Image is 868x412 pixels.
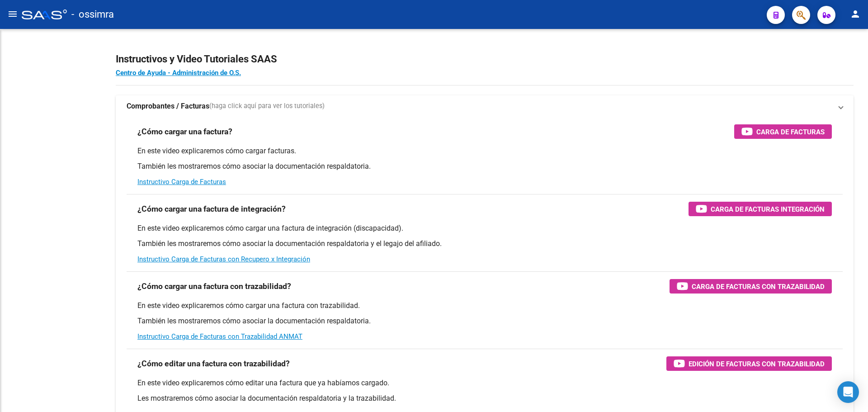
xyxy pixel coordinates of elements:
[670,279,832,294] button: Carga de Facturas con Trazabilidad
[137,161,832,171] p: También les mostraremos cómo asociar la documentación respaldatoria.
[666,356,832,371] button: Edición de Facturas con Trazabilidad
[137,178,226,186] a: Instructivo Carga de Facturas
[137,146,832,156] p: En este video explicaremos cómo cargar facturas.
[689,202,832,216] button: Carga de Facturas Integración
[116,51,854,68] h2: Instructivos y Video Tutoriales SAAS
[71,5,114,24] span: - ossimra
[137,301,832,311] p: En este video explicaremos cómo cargar una factura con trazabilidad.
[692,281,825,292] span: Carga de Facturas con Trazabilidad
[137,125,232,138] h3: ¿Cómo cargar una factura?
[116,69,241,77] a: Centro de Ayuda - Administración de O.S.
[137,332,302,341] a: Instructivo Carga de Facturas con Trazabilidad ANMAT
[850,9,861,19] mat-icon: person
[689,358,825,369] span: Edición de Facturas con Trazabilidad
[137,316,832,326] p: También les mostraremos cómo asociar la documentación respaldatoria.
[137,255,310,263] a: Instructivo Carga de Facturas con Recupero x Integración
[137,393,832,403] p: Les mostraremos cómo asociar la documentación respaldatoria y la trazabilidad.
[127,101,209,111] strong: Comprobantes / Facturas
[734,124,832,139] button: Carga de Facturas
[116,95,854,117] mat-expansion-panel-header: Comprobantes / Facturas(haga click aquí para ver los tutoriales)
[137,239,832,249] p: También les mostraremos cómo asociar la documentación respaldatoria y el legajo del afiliado.
[711,204,825,215] span: Carga de Facturas Integración
[209,101,325,111] span: (haga click aquí para ver los tutoriales)
[137,280,291,293] h3: ¿Cómo cargar una factura con trazabilidad?
[137,378,832,388] p: En este video explicaremos cómo editar una factura que ya habíamos cargado.
[137,357,290,370] h3: ¿Cómo editar una factura con trazabilidad?
[837,381,859,403] div: Open Intercom Messenger
[137,223,832,233] p: En este video explicaremos cómo cargar una factura de integración (discapacidad).
[7,9,18,19] mat-icon: menu
[137,203,286,215] h3: ¿Cómo cargar una factura de integración?
[756,126,825,137] span: Carga de Facturas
